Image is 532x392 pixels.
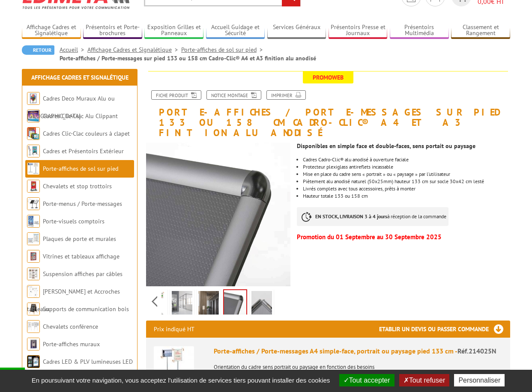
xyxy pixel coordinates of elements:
[27,288,120,313] a: [PERSON_NAME] et Accroches tableaux
[303,179,510,184] li: Piètement alu anodisé naturel (50x25mm) hauteur 133 cm sur socle 30x42 cm lesté
[267,24,326,38] a: Services Généraux
[27,355,40,368] img: Cadres LED & PLV lumineuses LED
[27,180,40,193] img: Chevalets et stop trottoirs
[144,24,203,38] a: Exposition Grilles et Panneaux
[214,346,502,356] div: Porte-affiches / Porte-messages A4 simple-face, portrait ou paysage pied 133 cm -
[297,143,510,148] div: Disponibles en simple face et double-faces, sens portait ou paysage
[87,46,181,53] a: Affichage Cadres et Signalétique
[27,232,40,245] img: Plaques de porte et murales
[22,24,81,38] a: Affichage Cadres et Signalétique
[43,112,118,120] a: Cadres Clic-Clac Alu Clippant
[31,74,129,81] a: Affichage Cadres et Signalétique
[251,291,272,318] img: 214025n_ouvert.jpg
[43,200,122,208] a: Porte-menus / Porte-messages
[43,235,116,243] a: Plaques de porte et murales
[27,250,40,263] img: Vitrines et tableaux affichage
[27,320,40,333] img: Chevalets conférence
[303,164,510,169] li: Protecteur plexiglass antireflets incassable
[43,217,105,225] a: Porte-visuels comptoirs
[303,157,510,162] li: Cadres Cadro-Clic® alu anodisé à ouverture faciale
[22,45,54,55] a: Retour
[451,24,510,38] a: Classement et Rangement
[297,207,448,226] p: à réception de la commande
[27,145,40,157] img: Cadres et Présentoirs Extérieur
[27,197,40,210] img: Porte-menus / Porte-messages
[83,24,142,38] a: Présentoirs et Porte-brochures
[339,374,395,386] button: Tout accepter
[154,346,194,386] img: Porte-affiches / Porte-messages A4 simple-face, portrait ou paysage pied 133 cm
[172,291,192,318] img: porte_affiches_sur_pied_214025.jpg
[27,95,115,120] a: Cadres Deco Muraux Alu ou [GEOGRAPHIC_DATA]
[27,215,40,228] img: Porte-visuels comptoirs
[297,235,510,240] p: Promotion du 01 Septembre au 30 Septembre 2025
[303,71,353,83] span: Promoweb
[27,162,40,175] img: Porte-affiches de sol sur pied
[43,165,118,172] a: Porte-affiches de sol sur pied
[43,340,100,348] a: Porte-affiches muraux
[60,46,87,53] a: Accueil
[329,24,388,38] a: Présentoirs Presse et Journaux
[303,172,510,177] li: Mise en place du cadre sens « portrait » ou « paysage » par l’utilisateur
[303,193,510,199] li: Hauteur totale 133 ou 158 cm
[43,305,129,313] a: Supports de communication bois
[206,24,265,38] a: Accueil Guidage et Sécurité
[27,285,40,298] img: Cimaises et Accroches tableaux
[266,90,306,100] a: Imprimer
[60,54,316,62] li: Porte-affiches / Porte-messages sur pied 133 ou 158 cm Cadro-Clic® A4 et A3 finition alu anodisé
[198,291,219,318] img: porte_affiches_sur_pied_214025_2bis.jpg
[379,321,510,338] h3: Etablir un devis ou passer commande
[146,143,290,287] img: porte-affiches-sol-blackline-cadres-inclines-sur-pied-droit_2140002_1.jpg
[206,90,261,100] a: Notice Montage
[27,267,40,280] img: Suspension affiches par câbles
[151,90,201,100] a: Fiche produit
[27,92,40,105] img: Cadres Deco Muraux Alu ou Bois
[454,374,505,386] button: Personnaliser (fenêtre modale)
[27,377,335,384] span: En poursuivant votre navigation, vous acceptez l'utilisation de services tiers pouvant installer ...
[399,374,449,386] button: Tout refuser
[43,270,123,278] a: Suspension affiches par câbles
[224,290,246,317] img: porte-affiches-sol-blackline-cadres-inclines-sur-pied-droit_2140002_1.jpg
[457,347,496,355] span: Réf.214025N
[154,321,194,338] p: Prix indiqué HT
[43,252,120,260] a: Vitrines et tableaux affichage
[43,130,130,137] a: Cadres Clic-Clac couleurs à clapet
[43,358,133,365] a: Cadres LED & PLV lumineuses LED
[43,147,124,155] a: Cadres et Présentoirs Extérieur
[43,182,112,190] a: Chevalets et stop trottoirs
[150,294,158,309] span: Previous
[27,127,40,140] img: Cadres Clic-Clac couleurs à clapet
[390,24,449,38] a: Présentoirs Multimédia
[43,323,98,330] a: Chevalets conférence
[181,46,266,53] a: Porte-affiches de sol sur pied
[303,186,510,191] li: Livrés complets avec tous accessoires, prêts à monter
[27,338,40,350] img: Porte-affiches muraux
[315,213,387,220] strong: EN STOCK, LIVRAISON 3 à 4 jours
